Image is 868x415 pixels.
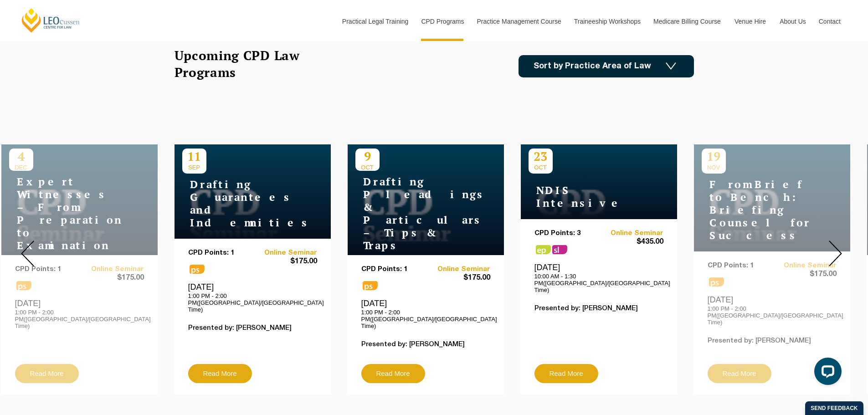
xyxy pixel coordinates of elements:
[182,164,206,171] span: SEP
[529,184,642,210] h4: NDIS Intensive
[335,2,415,41] a: Practical Legal Training
[363,281,378,290] span: ps
[188,324,317,332] p: Presented by: [PERSON_NAME]
[534,230,599,237] p: CPD Points: 3
[355,164,380,171] span: OCT
[529,164,553,171] span: OCT
[361,298,490,329] div: [DATE]
[728,2,773,41] a: Venue Hire
[536,245,551,254] span: ps
[182,149,206,164] p: 11
[426,266,490,273] a: Online Seminar
[666,62,676,70] img: Icon
[190,265,205,274] span: ps
[355,149,380,164] p: 9
[361,341,490,348] p: Presented by: [PERSON_NAME]
[812,2,847,41] a: Contact
[361,266,426,273] p: CPD Points: 1
[599,237,663,247] span: $435.00
[361,364,425,383] a: Read More
[188,292,317,313] p: 1:00 PM - 2:00 PM([GEOGRAPHIC_DATA]/[GEOGRAPHIC_DATA] Time)
[21,241,34,266] img: Prev
[188,364,252,383] a: Read More
[470,2,567,41] a: Practice Management Course
[414,2,470,41] a: CPD Programs
[355,175,469,252] h4: Drafting Pleadings & Particulars – Tips & Traps
[361,309,490,329] p: 1:00 PM - 2:00 PM([GEOGRAPHIC_DATA]/[GEOGRAPHIC_DATA] Time)
[534,273,663,293] p: 10:00 AM - 1:30 PM([GEOGRAPHIC_DATA]/[GEOGRAPHIC_DATA] Time)
[807,354,845,392] iframe: LiveChat chat widget
[773,2,812,41] a: About Us
[599,230,663,237] a: Online Seminar
[252,249,317,257] a: Online Seminar
[182,178,296,229] h4: Drafting Guarantees and Indemnities
[426,273,490,283] span: $175.00
[534,262,663,293] div: [DATE]
[529,149,553,164] p: 23
[188,249,253,257] p: CPD Points: 1
[647,2,728,41] a: Medicare Billing Course
[188,282,317,313] div: [DATE]
[21,7,81,33] a: [PERSON_NAME] Centre for Law
[552,245,567,254] span: sl
[534,364,598,383] a: Read More
[519,55,694,77] a: Sort by Practice Area of Law
[534,305,663,313] p: Presented by: [PERSON_NAME]
[175,47,323,81] h2: Upcoming CPD Law Programs
[252,257,317,266] span: $175.00
[567,2,647,41] a: Traineeship Workshops
[829,241,842,266] img: Next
